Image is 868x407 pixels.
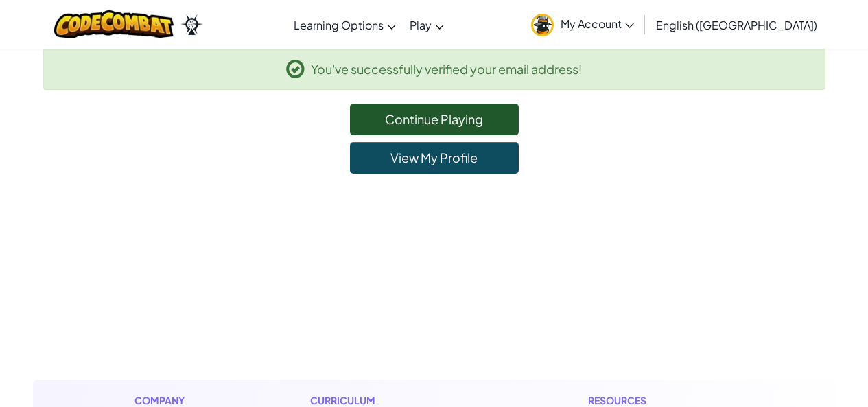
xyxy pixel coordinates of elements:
[561,16,634,31] span: My Account
[350,104,519,135] a: Continue Playing
[403,6,451,43] a: Play
[294,18,384,32] span: Learning Options
[350,142,519,174] a: View My Profile
[311,59,582,79] span: You've successfully verified your email address!
[180,14,202,35] img: Ozaria
[524,3,641,46] a: My Account
[531,14,554,36] img: avatar
[410,18,432,32] span: Play
[54,10,174,38] img: CodeCombat logo
[649,6,824,43] a: English ([GEOGRAPHIC_DATA])
[287,6,403,43] a: Learning Options
[656,18,817,32] span: English ([GEOGRAPHIC_DATA])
